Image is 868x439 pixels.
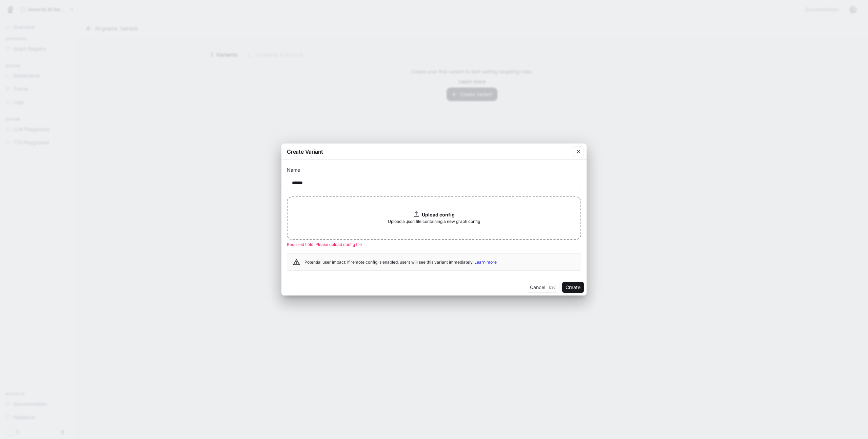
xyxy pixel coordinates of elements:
[548,284,556,291] p: Esc
[287,168,300,172] p: Name
[527,282,559,293] button: CancelEsc
[422,212,455,217] b: Upload config
[388,218,480,225] span: Upload a .json file containing a new graph config
[474,260,497,265] a: Learn more
[304,260,497,265] span: Potential user impact: If remote config is enabled, users will see this variant immediately.
[287,242,362,247] span: Required field. Please upload config file
[287,148,323,156] p: Create Variant
[562,282,584,293] button: Create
